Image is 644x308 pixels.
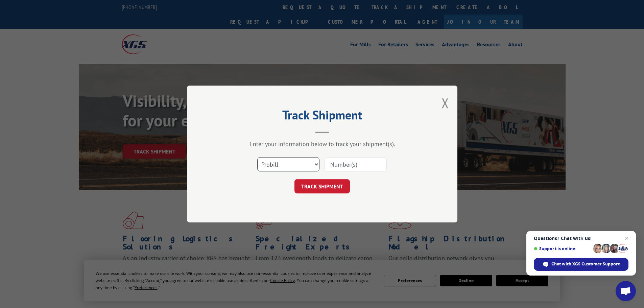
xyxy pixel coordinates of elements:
[534,258,628,271] div: Chat with XGS Customer Support
[442,94,449,112] button: Close modal
[221,110,424,123] h2: Track Shipment
[551,261,620,267] span: Chat with XGS Customer Support
[616,281,636,301] div: Open chat
[221,140,424,148] div: Enter your information below to track your shipment(s).
[534,246,591,251] span: Support is online
[534,236,628,241] span: Questions? Chat with us!
[325,157,387,171] input: Number(s)
[294,179,350,193] button: TRACK SHIPMENT
[623,234,631,242] span: Close chat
